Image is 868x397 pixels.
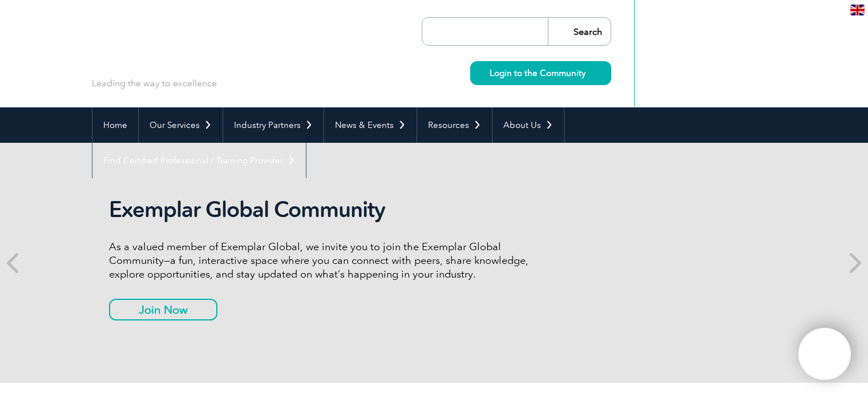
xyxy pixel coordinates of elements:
a: Industry Partners [223,107,324,143]
img: en [850,5,865,15]
p: As a valued member of Exemplar Global, we invite you to join the Exemplar Global Community—a fun,... [109,240,537,281]
a: Find Certified Professional / Training Provider [92,143,306,178]
a: Join Now [109,299,217,320]
a: Our Services [139,107,223,143]
h2: Exemplar Global Community [109,197,537,223]
input: Search [548,18,611,45]
a: Resources [417,107,492,143]
img: svg+xml;nitro-empty-id=MTgxNToxMTY=-1;base64,PHN2ZyB2aWV3Qm94PSIwIDAgNDAwIDQwMCIgd2lkdGg9IjQwMCIg... [810,340,839,368]
a: News & Events [324,107,417,143]
a: About Us [492,107,564,143]
p: Leading the way to excellence [92,77,217,90]
img: svg+xml;nitro-empty-id=MzcwOjIyMw==-1;base64,PHN2ZyB2aWV3Qm94PSIwIDAgMTEgMTEiIHdpZHRoPSIxMSIgaGVp... [586,70,592,76]
a: Home [92,107,138,143]
a: Login to the Community [470,61,611,85]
